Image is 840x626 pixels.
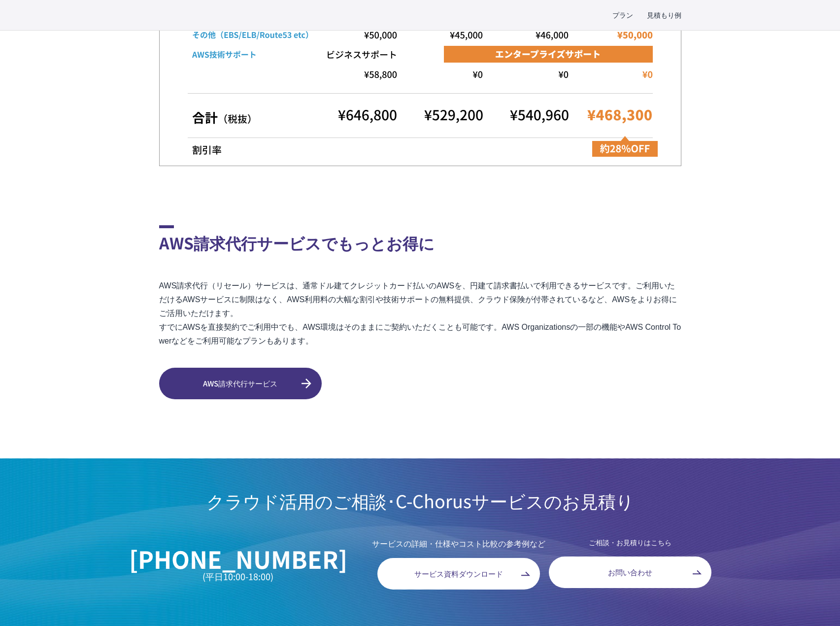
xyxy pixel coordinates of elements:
small: (平日10:00-18:00) [129,572,347,582]
a: サービス資料ダウンロード [377,558,540,590]
p: サービスの詳細・仕様やコスト比較の参考例など [372,537,545,549]
p: AWS請求代行（リセール）サービスは、通常ドル建てクレジットカード払いのAWSを、円建て請求書払いで利用できるサービスです。ご利用いただけるAWSサービスに制限はなく、AWS利用料の大幅な割引や... [159,279,681,348]
p: ご相談・お見積りはこちら [549,537,711,548]
a: プラン [612,10,633,20]
h2: AWS請求代行サービスでもっとお得に [159,225,681,254]
a: AWS請求代行サービス [159,368,322,399]
a: 見積もり例 [647,10,681,20]
a: お問い合わせ [549,556,711,588]
a: [PHONE_NUMBER] [129,546,347,572]
span: AWS請求代行サービス [159,378,322,389]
